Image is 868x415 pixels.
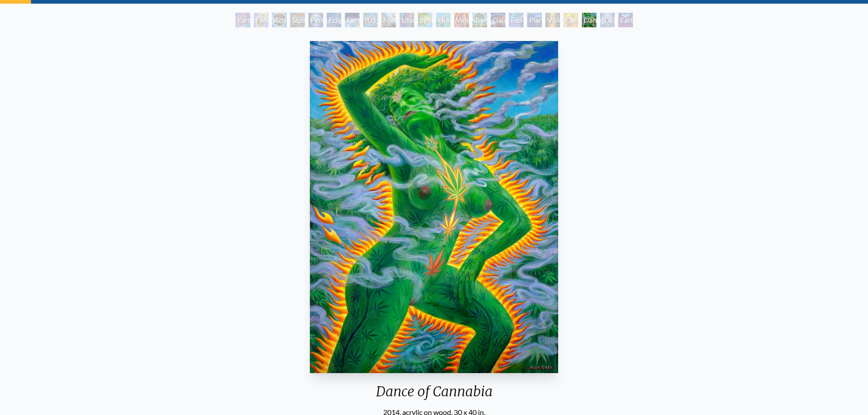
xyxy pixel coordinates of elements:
div: [DEMOGRAPHIC_DATA] in the Ocean of Awareness [600,13,615,27]
div: Earth Energies [345,13,360,27]
div: Humming Bird [436,13,451,27]
div: Dance of Cannabia [306,383,561,407]
div: Person Planet [308,13,323,27]
div: Vajra Horse [454,13,469,27]
img: Dance-of-Cannabia-2014-Alex-Grey-watermarked.jpg [310,41,558,373]
div: Earthmind [618,13,633,27]
div: Earth Witness [236,13,250,27]
div: Lilacs [400,13,414,27]
div: Eco-Atlas [509,13,524,27]
div: Flesh of the Gods [254,13,268,27]
div: Acorn Dream [272,13,287,27]
div: Vision Tree [545,13,560,27]
div: Planetary Prayers [527,13,542,27]
div: [US_STATE] Song [363,13,378,27]
div: Dance of Cannabia [582,13,596,27]
div: Tree & Person [473,13,487,27]
div: Gaia [491,13,505,27]
div: Eclipse [327,13,341,27]
div: Squirrel [290,13,305,27]
div: Metamorphosis [381,13,396,27]
div: Cannabis Mudra [564,13,578,27]
div: Symbiosis: Gall Wasp & Oak Tree [418,13,432,27]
